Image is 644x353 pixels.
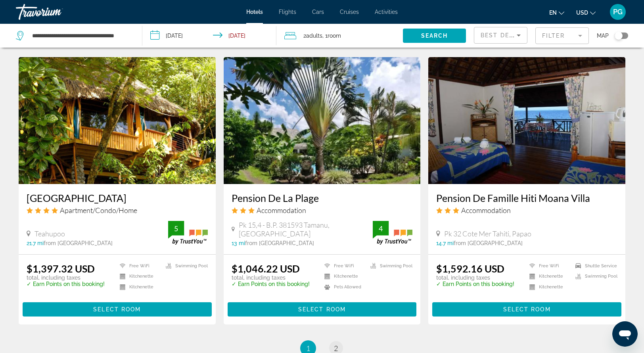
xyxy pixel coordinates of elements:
[436,263,504,274] ins: $1,592.16 USD
[232,263,300,274] ins: $1,046.22 USD
[481,32,522,38] span: Best Deals
[436,240,454,246] span: 14.7 mi
[19,57,216,184] img: Hotel image
[142,24,277,48] button: Check-in date: Jan 7, 2026 Check-out date: Jan 14, 2026
[576,10,588,16] span: USD
[454,240,523,246] span: from [GEOGRAPHIC_DATA]
[373,224,389,233] div: 4
[328,33,341,39] span: Room
[612,321,638,347] iframe: Button to launch messaging window
[306,33,322,39] span: Adults
[312,9,324,15] a: Cars
[168,224,184,233] div: 5
[432,302,621,317] button: Select Room
[27,192,208,204] a: [GEOGRAPHIC_DATA]
[608,4,628,20] button: User Menu
[436,192,617,204] a: Pension De Famille Hiti Moana Villa
[609,32,628,39] button: Toggle map
[162,263,208,269] li: Swimming Pool
[306,344,310,353] span: 1
[116,263,162,269] li: Free WiFi
[535,27,589,44] button: Filter
[432,304,621,313] a: Select Room
[23,304,212,313] a: Select Room
[322,30,341,41] span: , 1
[320,263,366,269] li: Free WiFi
[549,7,564,18] button: Change language
[428,57,625,184] img: Hotel image
[576,7,596,18] button: Change currency
[613,8,623,16] span: PG
[257,206,306,215] span: Accommodation
[525,263,571,269] li: Free WiFi
[60,206,137,215] span: Apartment/Condo/Home
[245,240,314,246] span: from [GEOGRAPHIC_DATA]
[116,273,162,280] li: Kitchenette
[303,30,322,41] span: 2
[27,281,105,287] p: ✓ Earn Points on this booking!
[232,281,310,287] p: ✓ Earn Points on this booking!
[224,57,421,184] img: Hotel image
[525,284,571,290] li: Kitchenette
[366,263,412,269] li: Swimming Pool
[444,229,531,238] span: Pk 32 Cote Mer Tahiti, Papao
[461,206,511,215] span: Accommodation
[116,284,162,290] li: Kitchenette
[334,344,338,353] span: 2
[320,273,366,280] li: Kitchenette
[93,306,141,313] span: Select Room
[571,263,617,269] li: Shuttle Service
[421,33,448,39] span: Search
[320,284,366,290] li: Pets Allowed
[232,206,413,215] div: 3 star Accommodation
[375,9,398,15] a: Activities
[403,29,466,43] button: Search
[340,9,359,15] a: Cruises
[228,304,417,313] a: Select Room
[232,240,245,246] span: 13 mi
[525,273,571,280] li: Kitchenette
[27,206,208,215] div: 4 star Apartment
[373,221,412,244] img: trustyou-badge.svg
[549,10,557,16] span: en
[503,306,551,313] span: Select Room
[44,240,113,246] span: from [GEOGRAPHIC_DATA]
[34,229,65,238] span: Teahupoo
[298,306,346,313] span: Select Room
[27,240,44,246] span: 21.7 mi
[232,192,413,204] a: Pension De La Plage
[436,274,514,281] p: total, including taxes
[481,31,521,40] mat-select: Sort by
[228,302,417,317] button: Select Room
[279,9,296,15] a: Flights
[571,273,617,280] li: Swimming Pool
[436,281,514,287] p: ✓ Earn Points on this booking!
[232,274,310,281] p: total, including taxes
[27,263,95,274] ins: $1,397.32 USD
[246,9,263,15] a: Hotels
[239,221,373,238] span: Pk 15,4 - B.P. 381593 Tamanu, [GEOGRAPHIC_DATA]
[276,24,403,48] button: Travelers: 2 adults, 0 children
[23,302,212,317] button: Select Room
[597,30,609,41] span: Map
[27,274,105,281] p: total, including taxes
[436,206,617,215] div: 3 star Accommodation
[16,2,95,22] a: Travorium
[168,221,208,244] img: trustyou-badge.svg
